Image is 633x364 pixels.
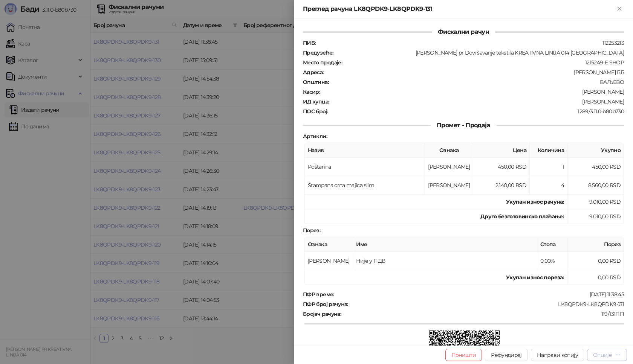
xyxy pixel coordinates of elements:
[303,108,328,115] strong: ПОС број :
[329,108,625,115] div: 1289/3.11.0-b80b730
[530,158,567,176] td: 1
[506,274,564,281] strong: Укупан износ пореза:
[473,158,530,176] td: 450,00 RSD
[530,143,567,158] th: Количина
[530,176,567,195] td: 4
[316,40,625,46] div: 112253213
[303,291,334,298] strong: ПФР време :
[342,311,625,317] div: 119/131ПП
[567,252,624,270] td: 0,00 RSD
[537,352,578,358] span: Направи копију
[330,98,625,105] div: :[PERSON_NAME]
[303,69,324,76] strong: Адреса :
[473,143,530,158] th: Цена
[303,311,341,317] strong: Бројач рачуна :
[303,98,329,105] strong: ИД купца :
[537,237,567,252] th: Стопа
[321,88,625,95] div: [PERSON_NAME]
[343,59,625,66] div: 1215249-E SHOP
[445,349,482,361] button: Поништи
[324,69,625,76] div: [PERSON_NAME] ББ
[335,291,625,298] div: [DATE] 11:38:45
[425,176,473,195] td: [PERSON_NAME]
[567,176,624,195] td: 8.560,00 RSD
[305,158,425,176] td: Poštarina
[303,301,348,308] strong: ПФР број рачуна :
[305,143,425,158] th: Назив
[425,143,473,158] th: Ознака
[615,5,624,14] button: Close
[305,252,353,270] td: [PERSON_NAME]
[431,122,496,129] span: Промет - Продаја
[303,40,315,46] strong: ПИБ :
[480,213,564,220] strong: Друго безготовинско плаћање :
[537,252,567,270] td: 0,00%
[305,176,425,195] td: Štampana crna majica slim
[303,59,342,66] strong: Место продаје :
[567,237,624,252] th: Порез
[567,195,624,209] td: 9.010,00 RSD
[425,158,473,176] td: [PERSON_NAME]
[432,28,495,35] span: Фискални рачун
[303,133,327,140] strong: Артикли :
[305,237,353,252] th: Ознака
[329,79,625,85] div: ВАЉЕВО
[473,176,530,195] td: 2.140,00 RSD
[353,237,537,252] th: Име
[567,270,624,285] td: 0,00 RSD
[531,349,584,361] button: Направи копију
[567,158,624,176] td: 450,00 RSD
[334,49,625,56] div: [PERSON_NAME] pr Dovršavanje tekstila KREATIVNA LINIJA 014 [GEOGRAPHIC_DATA]
[303,49,333,56] strong: Предузеће :
[485,349,528,361] button: Рефундирај
[353,252,537,270] td: Није у ПДВ
[593,352,612,358] div: Опције
[303,79,329,85] strong: Општина :
[567,143,624,158] th: Укупно
[349,301,625,308] div: LK8QPDK9-LK8QPDK9-131
[567,209,624,224] td: 9.010,00 RSD
[587,349,627,361] button: Опције
[303,227,320,234] strong: Порез :
[303,88,320,95] strong: Касир :
[303,5,615,14] div: Преглед рачуна LK8QPDK9-LK8QPDK9-131
[506,198,564,205] strong: Укупан износ рачуна :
